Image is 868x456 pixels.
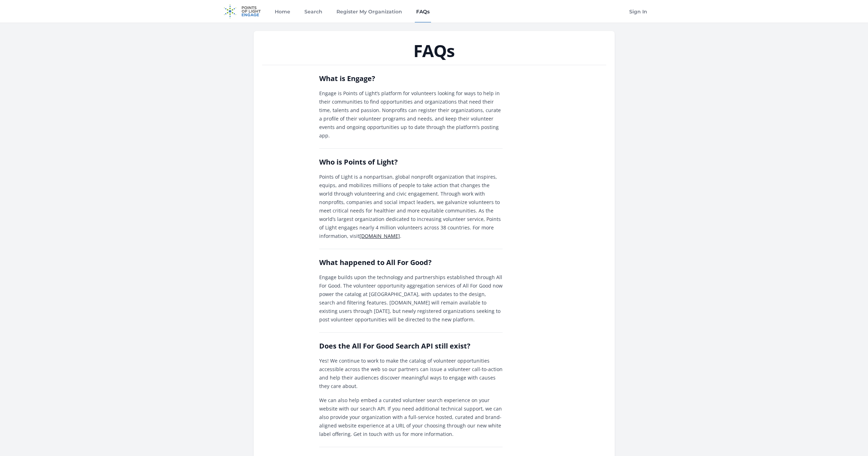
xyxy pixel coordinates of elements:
h2: Does the All For Good Search API still exist? [319,341,503,351]
a: [DOMAIN_NAME] [359,233,400,239]
p: Engage is Points of Light’s platform for volunteers looking for ways to help in their communities... [319,89,503,140]
p: We can also help embed a curated volunteer search experience on your website with our search API.... [319,396,503,438]
h1: FAQs [262,42,606,59]
p: Points of Light is a nonpartisan, global nonprofit organization that inspires, equips, and mobili... [319,173,503,240]
h2: What is Engage? [319,74,503,84]
h2: Who is Points of Light? [319,157,503,167]
h2: What happened to All For Good? [319,258,503,267]
p: Engage builds upon the technology and partnerships established through All For Good. The voluntee... [319,273,503,324]
p: Yes! We continue to work to make the catalog of volunteer opportunities accessible across the web... [319,357,503,390]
